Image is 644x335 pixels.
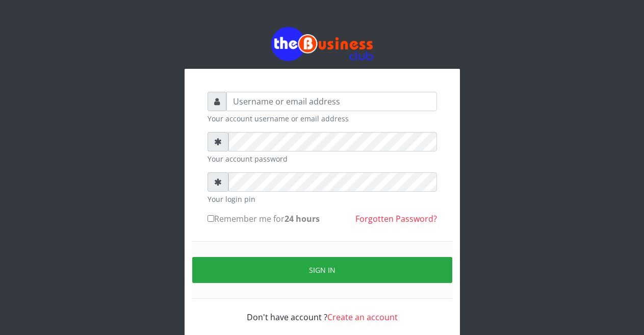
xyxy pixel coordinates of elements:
[208,153,437,164] small: Your account password
[192,257,452,283] button: Sign in
[208,215,214,222] input: Remember me for24 hours
[285,213,320,224] b: 24 hours
[208,213,320,225] label: Remember me for
[355,213,437,224] a: Forgotten Password?
[208,194,437,204] small: Your login pin
[327,312,398,323] a: Create an account
[208,299,437,323] div: Don't have account ?
[226,92,437,111] input: Username or email address
[208,113,437,124] small: Your account username or email address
